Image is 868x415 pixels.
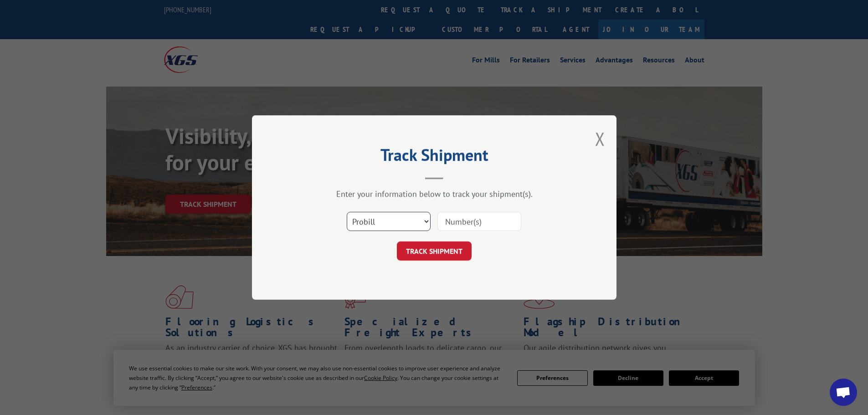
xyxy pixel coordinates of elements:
[298,189,571,199] div: Enter your information below to track your shipment(s).
[830,379,857,406] div: Open chat
[298,149,571,166] h2: Track Shipment
[397,241,472,261] button: TRACK SHIPMENT
[595,127,605,151] button: Close modal
[437,212,521,231] input: Number(s)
